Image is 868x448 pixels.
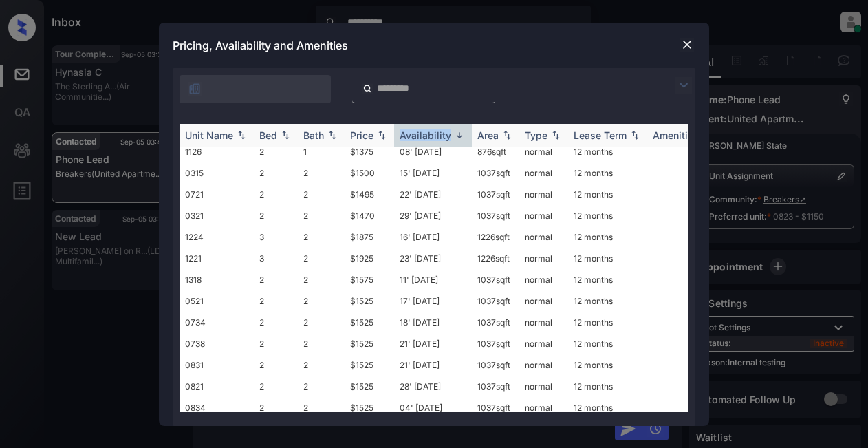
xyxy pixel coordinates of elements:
[180,397,254,418] td: 0834
[675,77,692,94] img: icon-zuma
[345,333,394,354] td: $1525
[519,290,568,312] td: normal
[254,226,298,248] td: 3
[298,141,345,162] td: 1
[472,290,519,312] td: 1037 sqft
[254,397,298,418] td: 2
[568,376,647,397] td: 12 months
[472,205,519,226] td: 1037 sqft
[394,205,472,226] td: 29' [DATE]
[180,162,254,184] td: 0315
[254,205,298,226] td: 2
[254,162,298,184] td: 2
[298,205,345,226] td: 2
[519,312,568,333] td: normal
[254,184,298,205] td: 2
[345,269,394,290] td: $1575
[500,130,514,140] img: sorting
[472,376,519,397] td: 1037 sqft
[472,354,519,376] td: 1037 sqft
[180,376,254,397] td: 0821
[519,184,568,205] td: normal
[254,333,298,354] td: 2
[628,130,642,140] img: sorting
[394,184,472,205] td: 22' [DATE]
[519,333,568,354] td: normal
[159,23,709,68] div: Pricing, Availability and Amenities
[254,312,298,333] td: 2
[519,162,568,184] td: normal
[472,184,519,205] td: 1037 sqft
[519,141,568,162] td: normal
[568,269,647,290] td: 12 months
[298,269,345,290] td: 2
[394,248,472,269] td: 23' [DATE]
[472,269,519,290] td: 1037 sqft
[472,141,519,162] td: 876 sqft
[375,130,389,140] img: sorting
[235,130,248,140] img: sorting
[362,83,373,95] img: icon-zuma
[254,290,298,312] td: 2
[394,376,472,397] td: 28' [DATE]
[653,129,699,141] div: Amenities
[519,376,568,397] td: normal
[568,312,647,333] td: 12 months
[568,141,647,162] td: 12 months
[472,333,519,354] td: 1037 sqft
[254,354,298,376] td: 2
[568,333,647,354] td: 12 months
[254,248,298,269] td: 3
[519,269,568,290] td: normal
[350,129,373,141] div: Price
[298,290,345,312] td: 2
[680,38,694,52] img: close
[568,205,647,226] td: 12 months
[180,312,254,333] td: 0734
[180,290,254,312] td: 0521
[345,226,394,248] td: $1875
[394,226,472,248] td: 16' [DATE]
[345,376,394,397] td: $1525
[298,333,345,354] td: 2
[345,397,394,418] td: $1525
[519,354,568,376] td: normal
[394,269,472,290] td: 11' [DATE]
[345,290,394,312] td: $1525
[298,226,345,248] td: 2
[568,354,647,376] td: 12 months
[303,129,324,141] div: Bath
[568,184,647,205] td: 12 months
[472,312,519,333] td: 1037 sqft
[180,354,254,376] td: 0831
[345,141,394,162] td: $1375
[394,141,472,162] td: 08' [DATE]
[394,397,472,418] td: 04' [DATE]
[568,226,647,248] td: 12 months
[254,376,298,397] td: 2
[298,376,345,397] td: 2
[568,162,647,184] td: 12 months
[400,129,451,141] div: Availability
[279,130,292,140] img: sorting
[180,248,254,269] td: 1221
[568,397,647,418] td: 12 months
[519,248,568,269] td: normal
[345,312,394,333] td: $1525
[472,248,519,269] td: 1226 sqft
[259,129,277,141] div: Bed
[345,248,394,269] td: $1925
[394,162,472,184] td: 15' [DATE]
[298,312,345,333] td: 2
[453,130,466,140] img: sorting
[525,129,547,141] div: Type
[519,397,568,418] td: normal
[519,226,568,248] td: normal
[298,354,345,376] td: 2
[180,184,254,205] td: 0721
[472,162,519,184] td: 1037 sqft
[188,82,202,96] img: icon-zuma
[180,269,254,290] td: 1318
[394,312,472,333] td: 18' [DATE]
[298,248,345,269] td: 2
